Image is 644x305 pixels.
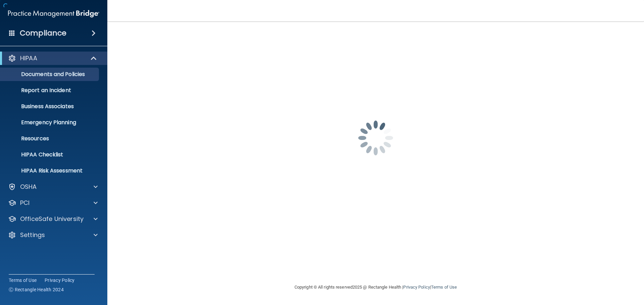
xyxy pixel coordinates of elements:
[4,103,96,110] p: Business Associates
[8,231,98,239] a: Settings
[9,277,37,284] a: Terms of Use
[8,7,99,20] img: PMB logo
[8,54,97,62] a: HIPAA
[20,28,66,38] h4: Compliance
[4,167,96,174] p: HIPAA Risk Assessment
[403,285,430,290] a: Privacy Policy
[342,104,409,171] img: spinner.e123f6fc.gif
[8,183,98,191] a: OSHA
[4,151,96,158] p: HIPAA Checklist
[431,285,457,290] a: Terms of Use
[8,215,98,223] a: OfficeSafe University
[253,277,498,298] div: Copyright © All rights reserved 2025 @ Rectangle Health | |
[4,119,96,126] p: Emergency Planning
[528,257,636,284] iframe: Drift Widget Chat Controller
[20,231,45,239] p: Settings
[9,286,64,293] span: Ⓒ Rectangle Health 2024
[4,135,96,142] p: Resources
[4,87,96,94] p: Report an Incident
[20,199,30,207] p: PCI
[4,71,96,78] p: Documents and Policies
[8,199,98,207] a: PCI
[20,215,84,223] p: OfficeSafe University
[20,54,37,62] p: HIPAA
[45,277,75,284] a: Privacy Policy
[20,183,37,191] p: OSHA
